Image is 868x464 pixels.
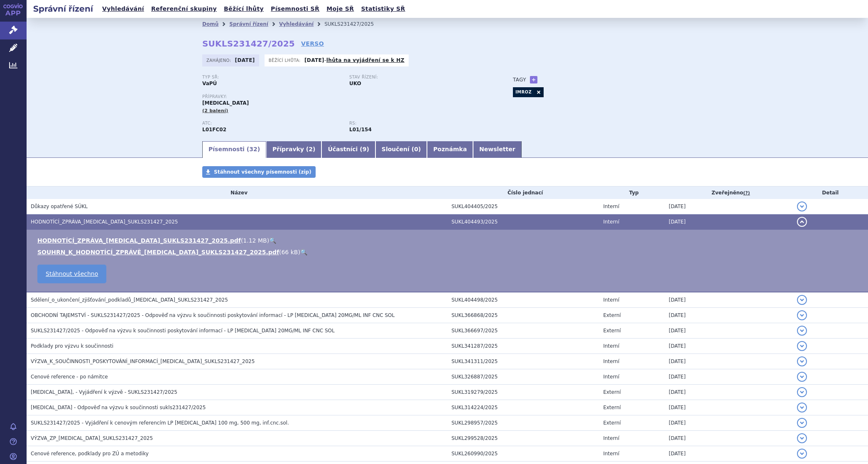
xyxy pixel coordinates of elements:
[249,146,257,152] span: 32
[447,292,599,308] td: SUKL404498/2025
[324,3,356,15] a: Moje SŘ
[268,3,322,15] a: Písemnosti SŘ
[447,187,599,199] th: Číslo jednací
[375,141,427,158] a: Sloučení (0)
[447,431,599,446] td: SUKL299528/2025
[358,3,407,15] a: Statistiky SŘ
[664,199,792,214] td: [DATE]
[447,385,599,400] td: SUKL319279/2025
[603,297,619,303] span: Interní
[31,312,395,318] span: OBCHODNÍ TAJEMSTVÍ - SUKLS231427/2025 - Odpověď na výzvu k součinnosti poskytování informací - LP...
[664,400,792,415] td: [DATE]
[31,435,153,441] span: VÝZVA_ZP_SARCLISA_SUKLS231427_2025
[243,237,267,244] span: 1.12 MB
[326,57,405,63] a: lhůta na vyjádření se k HZ
[31,389,177,395] span: SARCLISA, - Vyjádření k výzvě - SUKLS231427/2025
[603,451,619,457] span: Interní
[473,141,522,158] a: Newsletter
[37,237,241,244] a: HODNOTÍCÍ_ZPRÁVA_[MEDICAL_DATA]_SUKLS231427_2025.pdf
[427,141,473,158] a: Poznámka
[202,166,316,178] a: Stáhnout všechny písemnosti (zip)
[37,265,106,283] a: Stáhnout všechno
[202,75,341,80] p: Typ SŘ:
[31,219,178,225] span: HODNOTÍCÍ_ZPRÁVA_SARCLISA_SUKLS231427_2025
[447,415,599,431] td: SUKL298957/2025
[31,328,335,334] span: SUKLS231427/2025 - Odpověď na výzvu k součinnosti poskytování informací - LP SARCLISA 20MG/ML INF...
[447,199,599,214] td: SUKL404405/2025
[797,449,807,459] button: detail
[37,236,860,245] li: ( )
[793,187,868,199] th: Detail
[513,75,526,85] h3: Tagy
[664,354,792,369] td: [DATE]
[31,204,88,209] span: Důkazy opatřené SÚKL
[603,405,620,410] span: Externí
[603,204,619,209] span: Interní
[202,39,295,49] strong: SUKLS231427/2025
[31,343,113,349] span: Podklady pro výzvu k součinnosti
[603,435,619,441] span: Interní
[301,39,324,48] a: VERSO
[202,141,266,158] a: Písemnosti (32)
[599,187,664,199] th: Typ
[797,310,807,320] button: detail
[31,374,108,380] span: Cenové reference - po námitce
[513,87,534,97] a: IMROZ
[349,127,372,133] strong: izatuximab
[743,190,750,196] abbr: (?)
[100,3,147,15] a: Vyhledávání
[603,358,619,364] span: Interní
[363,146,367,152] span: 9
[664,415,792,431] td: [DATE]
[603,343,619,349] span: Interní
[31,405,206,410] span: SARCLISA - Odpověď na výzvu k součinnosti sukls231427/2025
[530,76,537,83] a: +
[447,354,599,369] td: SUKL341311/2025
[31,420,289,426] span: SUKLS231427/2025 - Vyjádření k cenovým referencím LP SARCLISA 100 mg, 500 mg, inf.cnc.sol.
[229,21,268,27] a: Správní řízení
[31,297,228,303] span: Sdělení_o_ukončení_zjišťování_podkladů_SARCLISA_SUKLS231427_2025
[664,431,792,446] td: [DATE]
[300,249,307,255] a: 🔍
[797,201,807,211] button: detail
[27,187,447,199] th: Název
[447,308,599,323] td: SUKL366868/2025
[664,446,792,462] td: [DATE]
[664,339,792,354] td: [DATE]
[603,374,619,380] span: Interní
[279,21,314,27] a: Vyhledávání
[304,57,405,64] p: -
[349,121,488,126] p: RS:
[321,141,375,158] a: Účastníci (9)
[31,451,149,457] span: Cenové reference, podklady pro ZÚ a metodiky
[447,214,599,230] td: SUKL404493/2025
[447,339,599,354] td: SUKL341287/2025
[281,249,298,255] span: 66 kB
[214,169,311,175] span: Stáhnout všechny písemnosti (zip)
[664,369,792,385] td: [DATE]
[797,372,807,382] button: detail
[797,341,807,351] button: detail
[447,323,599,339] td: SUKL366697/2025
[603,219,619,225] span: Interní
[797,356,807,366] button: detail
[37,249,279,255] a: SOUHRN_K_HODNOTÍCÍ_ZPRÁVĚ_[MEDICAL_DATA]_SUKLS231427_2025.pdf
[221,3,266,15] a: Běžící lhůty
[304,57,324,63] strong: [DATE]
[797,403,807,412] button: detail
[27,3,100,15] h2: Správní řízení
[266,141,321,158] a: Přípravky (2)
[797,326,807,336] button: detail
[206,57,233,64] span: Zahájeno:
[202,100,249,106] span: [MEDICAL_DATA]
[797,387,807,397] button: detail
[37,248,860,256] li: ( )
[309,146,313,152] span: 2
[664,385,792,400] td: [DATE]
[414,146,418,152] span: 0
[31,358,255,364] span: VÝZVA_K_SOUČINNOSTI_POSKYTOVÁNÍ_INFORMACÍ_SARCLISA_SUKLS231427_2025
[235,57,255,63] strong: [DATE]
[664,214,792,230] td: [DATE]
[149,3,219,15] a: Referenční skupiny
[664,187,792,199] th: Zveřejněno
